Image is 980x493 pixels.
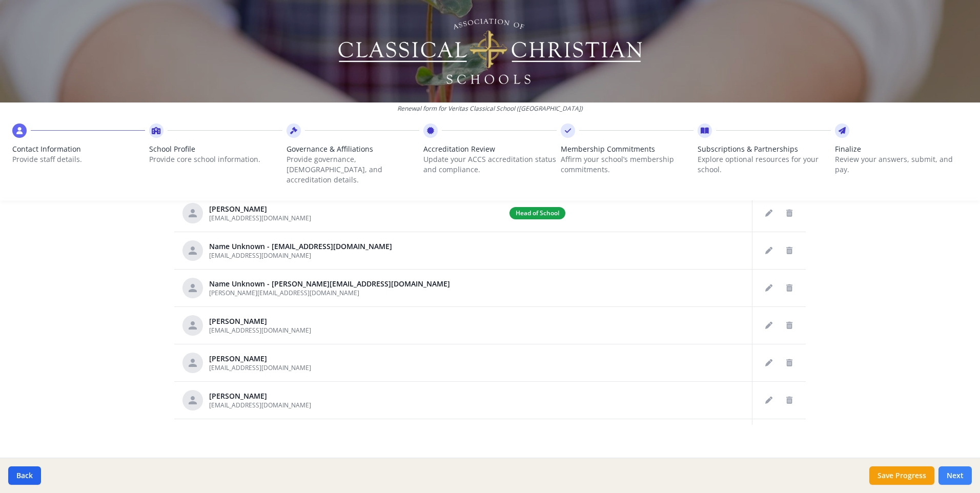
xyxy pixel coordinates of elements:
[761,355,777,371] button: Edit staff
[869,466,934,485] button: Save Progress
[835,144,968,154] span: Finalize
[287,154,419,185] p: Provide governance, [DEMOGRAPHIC_DATA], and accreditation details.
[337,15,644,87] img: Logo
[8,466,41,485] button: Back
[149,144,282,154] span: School Profile
[781,392,798,408] button: Delete staff
[209,214,311,222] span: [EMAIL_ADDRESS][DOMAIN_NAME]
[835,154,968,175] p: Review your answers, submit, and pay.
[761,317,777,334] button: Edit staff
[761,242,777,259] button: Edit staff
[761,280,777,296] button: Edit staff
[209,401,311,409] span: [EMAIL_ADDRESS][DOMAIN_NAME]
[781,280,798,296] button: Delete staff
[209,316,311,326] div: [PERSON_NAME]
[287,144,419,154] span: Governance & Affiliations
[698,144,830,154] span: Subscriptions & Partnerships
[938,466,972,485] button: Next
[509,207,565,219] span: Head of School
[209,289,359,297] span: [PERSON_NAME][EMAIL_ADDRESS][DOMAIN_NAME]
[209,363,311,372] span: [EMAIL_ADDRESS][DOMAIN_NAME]
[561,154,693,175] p: Affirm your school’s membership commitments.
[781,205,798,221] button: Delete staff
[12,144,145,154] span: Contact Information
[423,154,556,175] p: Update your ACCS accreditation status and compliance.
[12,154,145,165] p: Provide staff details.
[781,355,798,371] button: Delete staff
[209,204,311,214] div: [PERSON_NAME]
[209,354,311,364] div: [PERSON_NAME]
[209,279,450,289] div: Name Unknown - [PERSON_NAME][EMAIL_ADDRESS][DOMAIN_NAME]
[561,144,693,154] span: Membership Commitments
[209,251,311,260] span: [EMAIL_ADDRESS][DOMAIN_NAME]
[209,391,311,401] div: [PERSON_NAME]
[761,205,777,221] button: Edit staff
[149,154,282,165] p: Provide core school information.
[761,392,777,408] button: Edit staff
[781,242,798,259] button: Delete staff
[209,241,392,252] div: Name Unknown - [EMAIL_ADDRESS][DOMAIN_NAME]
[781,317,798,334] button: Delete staff
[698,154,830,175] p: Explore optional resources for your school.
[209,326,311,335] span: [EMAIL_ADDRESS][DOMAIN_NAME]
[423,144,556,154] span: Accreditation Review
